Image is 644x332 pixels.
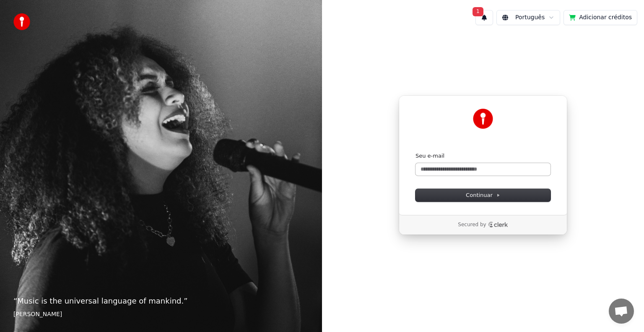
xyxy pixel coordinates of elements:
[13,310,309,319] footer: [PERSON_NAME]
[609,299,634,324] a: Bate-papo aberto
[466,192,500,199] span: Continuar
[415,189,551,202] button: Continuar
[13,13,30,30] img: youka
[13,295,309,307] p: “ Music is the universal language of mankind. ”
[473,109,493,129] img: Youka
[458,222,486,228] p: Secured by
[415,152,444,160] label: Seu e-mail
[488,222,508,227] a: Clerk logo
[475,10,493,25] button: 1
[473,7,483,16] span: 1
[563,10,637,25] button: Adicionar créditos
